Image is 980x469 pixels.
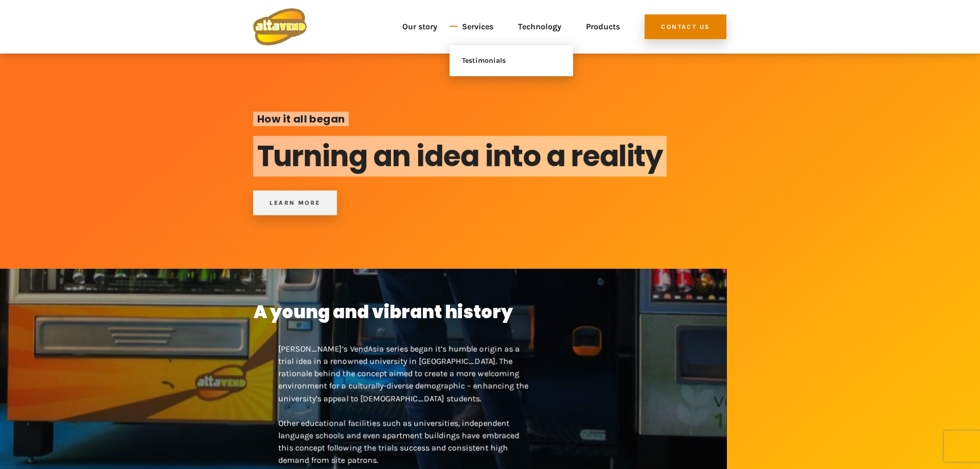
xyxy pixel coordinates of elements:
[518,8,561,45] a: Technology
[402,8,437,45] a: Our story
[253,136,667,177] span: Turning an idea into a reality
[319,8,620,45] nav: Top Menu
[462,55,542,67] span: Testimonials
[253,112,349,126] span: How it all began
[254,300,513,324] strong: A young and vibrant history
[586,8,620,45] a: Products
[450,51,573,70] a: Testimonials
[462,8,493,45] a: Services
[253,190,337,215] a: Learn more
[645,14,726,39] a: Contact Us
